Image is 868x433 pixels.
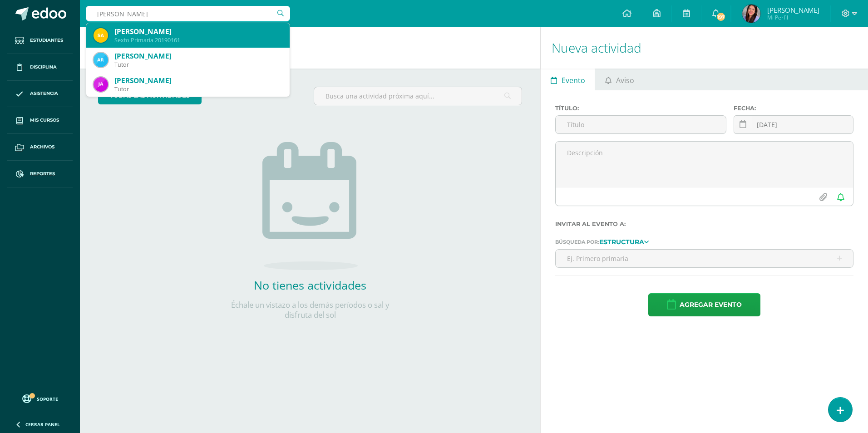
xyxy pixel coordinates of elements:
label: Título: [555,105,726,112]
img: 973116c3cfe8714e39039c433039b2a3.png [742,5,760,23]
div: Sexto Primaria 20190161 [114,36,282,44]
label: Fecha: [734,105,853,112]
span: Búsqueda por: [555,239,599,245]
div: [PERSON_NAME] [114,51,282,61]
img: a7bb499340f47d0189b6d3f19380880c.png [94,77,108,92]
span: Aviso [616,69,634,91]
div: [PERSON_NAME] [114,27,282,36]
span: Estudiantes [30,37,63,44]
p: Échale un vistazo a los demás períodos o sal y disfruta del sol [219,300,401,320]
button: Agregar evento [648,293,760,316]
a: Mis cursos [7,107,73,134]
input: Busca un usuario... [86,6,290,21]
img: 4b6220d9bda42215b631d1675d004d07.png [94,53,108,67]
span: Soporte [37,396,58,402]
span: [PERSON_NAME] [767,5,819,15]
a: Estudiantes [7,27,73,54]
a: Aviso [595,69,644,90]
span: Reportes [30,170,55,177]
div: Tutor [114,61,282,69]
span: Evento [562,69,585,91]
div: Tutor [114,85,282,93]
span: Archivos [30,143,54,151]
input: Fecha de entrega [734,116,853,133]
label: Invitar al evento a: [555,221,853,227]
span: Disciplina [30,64,57,71]
input: Busca una actividad próxima aquí... [314,87,522,105]
span: Mi Perfil [767,14,819,21]
h1: Actividades [91,27,529,69]
img: no_activities.png [262,142,358,270]
div: [PERSON_NAME] [114,76,282,85]
span: 197 [716,12,726,22]
a: Disciplina [7,54,73,81]
input: Título [556,116,726,133]
a: Archivos [7,134,73,161]
h1: Nueva actividad [552,27,857,69]
input: Ej. Primero primaria [556,250,853,267]
h2: No tienes actividades [219,277,401,293]
a: Soporte [11,392,69,404]
a: Evento [541,69,595,90]
span: Mis cursos [30,117,59,124]
span: Cerrar panel [25,421,60,428]
span: Agregar evento [680,294,742,316]
a: Asistencia [7,81,73,108]
img: 2496c87ad6f994a769210bac5f5e5231.png [94,28,108,43]
strong: Estructura [599,238,644,246]
span: Asistencia [30,90,58,97]
a: Reportes [7,161,73,187]
a: Estructura [599,238,649,245]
